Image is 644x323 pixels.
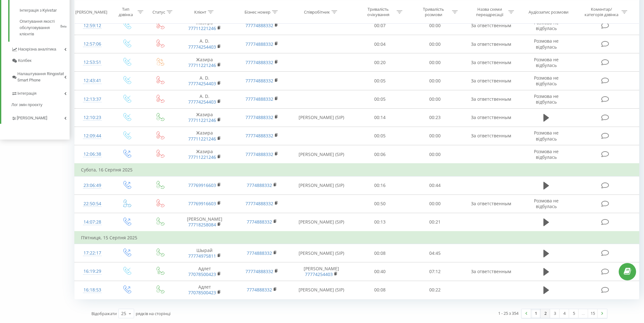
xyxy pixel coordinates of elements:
a: 77774254403 [188,81,216,87]
a: 77711221246 [188,62,216,68]
a: 77718258084 [188,222,216,228]
span: Колбек [18,57,31,64]
td: За ответственным [462,262,520,281]
td: 00:08 [352,244,407,262]
td: 00:05 [352,90,407,108]
td: 00:00 [407,35,462,53]
a: 7774888332 [247,250,272,256]
div: 14:07:28 [81,216,103,228]
td: [PERSON_NAME] (SIP) [291,281,352,299]
td: [PERSON_NAME] (SIP) [291,244,352,262]
span: Опитування якості обслуговування клієнтів [20,18,59,37]
div: Клієнт [194,9,206,15]
div: 12:10:23 [81,111,103,124]
a: Лог змін проєкту [11,99,70,111]
span: Розмова не відбулась [534,57,559,68]
span: Відображати [91,311,117,316]
span: Розмова не відбулась [534,148,559,160]
td: A. D. [176,35,233,53]
td: П’ятниця, 15 Серпня 2025 [75,231,639,244]
span: Інтеграція з Kyivstar [20,7,57,14]
a: 77711221246 [188,117,216,123]
span: Розмова не відбулась [534,93,559,105]
a: Інтеграція [11,86,70,99]
td: [PERSON_NAME] [291,262,352,281]
td: 00:20 [352,53,407,72]
div: 23:06:49 [81,179,103,192]
span: Наскрізна аналітика [18,46,56,52]
div: Тривалість розмови [417,7,450,17]
div: Назва схеми переадресації [473,7,507,17]
td: Шырай [176,244,233,262]
a: Інтеграція з Kyivstar [20,4,70,17]
div: 12:53:51 [81,56,103,69]
a: 4 [560,309,569,318]
td: За ответственным [462,35,520,53]
td: 00:16 [352,176,407,194]
a: 15 [588,309,598,318]
a: 77774254403 [305,271,333,277]
a: 77774888332 [245,41,273,47]
a: Опитування якості обслуговування клієнтівBeta [20,17,70,37]
td: 00:23 [407,108,462,127]
td: За ответственным [462,127,520,145]
span: Розмова не відбулась [534,75,559,87]
td: За ответственным [462,90,520,108]
td: Жазира [176,145,233,164]
td: Жазира [176,108,233,127]
a: Налаштування Ringostat Smart Phone [11,66,70,86]
a: 77774888332 [245,114,273,120]
div: 12:57:06 [81,38,103,50]
td: 00:50 [352,194,407,213]
td: За ответственным [462,108,520,127]
td: 00:00 [407,90,462,108]
a: 77774888332 [245,200,273,206]
div: 25 [121,310,126,317]
td: 00:06 [352,145,407,164]
td: A. D. [176,90,233,108]
div: 22:50:54 [81,198,103,210]
td: 00:05 [352,127,407,145]
td: Жазира [176,53,233,72]
div: Бізнес номер [245,9,270,15]
td: [PERSON_NAME] (SIP) [291,176,352,194]
a: 1 [531,309,541,318]
td: 00:13 [352,213,407,231]
a: 77774888332 [245,151,273,157]
td: Жазира [176,127,233,145]
td: 00:22 [407,281,462,299]
td: 00:08 [352,281,407,299]
a: 77769916603 [188,182,216,188]
span: рядків на сторінці [136,311,170,316]
a: 77774888332 [245,78,273,84]
td: [PERSON_NAME] (SIP) [291,213,352,231]
div: 12:13:37 [81,93,103,105]
div: 1 - 25 з 354 [498,310,518,316]
div: Аудіозапис розмови [529,9,568,15]
td: 00:04 [352,35,407,53]
td: 00:00 [407,53,462,72]
td: За ответственным [462,53,520,72]
div: … [579,309,588,318]
td: Субота, 16 Серпня 2025 [75,164,639,176]
div: 12:09:44 [81,130,103,142]
span: Розмова не відбулась [534,198,559,209]
a: 77078500423 [188,290,216,296]
a: 77711221246 [188,25,216,31]
a: 77774888332 [245,268,273,274]
div: 12:06:38 [81,148,103,160]
td: 00:44 [407,176,462,194]
span: Інтеграція [17,90,36,97]
td: За ответственным [462,194,520,213]
td: [PERSON_NAME] (SIP) [291,145,352,164]
a: 5 [569,309,579,318]
td: [PERSON_NAME] (SIP) [291,108,352,127]
td: За ответственным [462,72,520,90]
td: 00:21 [407,213,462,231]
a: 77711221246 [188,136,216,142]
td: 00:05 [352,72,407,90]
a: 3 [550,309,560,318]
div: 16:19:29 [81,265,103,278]
a: 77774888332 [245,133,273,139]
a: 7774888332 [247,287,272,293]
